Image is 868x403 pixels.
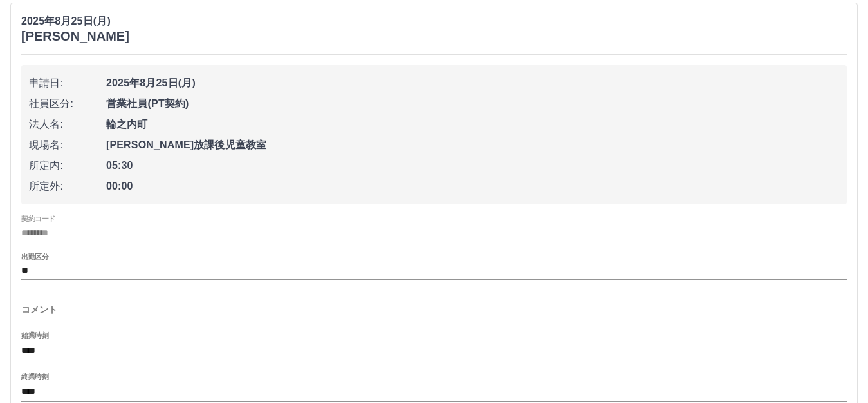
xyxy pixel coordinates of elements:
span: 営業社員(PT契約) [106,96,839,112]
label: 出勤区分 [21,251,48,261]
label: 始業時刻 [21,330,48,340]
span: 所定外: [29,179,106,194]
span: 05:30 [106,158,839,173]
span: 申請日: [29,75,106,91]
span: [PERSON_NAME]放課後児童教室 [106,137,839,153]
span: 所定内: [29,158,106,173]
span: 現場名: [29,137,106,153]
span: 法人名: [29,117,106,132]
h3: [PERSON_NAME] [21,29,129,44]
span: 2025年8月25日(月) [106,75,839,91]
p: 2025年8月25日(月) [21,14,129,29]
label: 契約コード [21,214,55,224]
span: 00:00 [106,179,839,194]
span: 輪之内町 [106,117,839,132]
label: 終業時刻 [21,371,48,381]
span: 社員区分: [29,96,106,112]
